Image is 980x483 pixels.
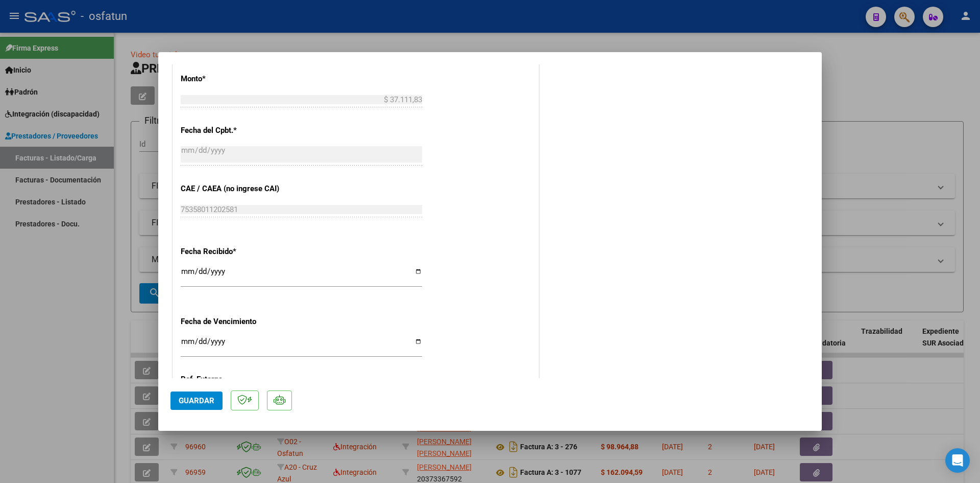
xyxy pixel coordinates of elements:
[181,374,286,385] p: Ref. Externa
[179,396,214,405] span: Guardar
[181,73,286,85] p: Monto
[945,448,970,473] div: Open Intercom Messenger
[181,183,286,195] p: CAE / CAEA (no ingrese CAI)
[170,392,223,410] button: Guardar
[181,125,286,136] p: Fecha del Cpbt.
[181,316,286,328] p: Fecha de Vencimiento
[181,246,286,258] p: Fecha Recibido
